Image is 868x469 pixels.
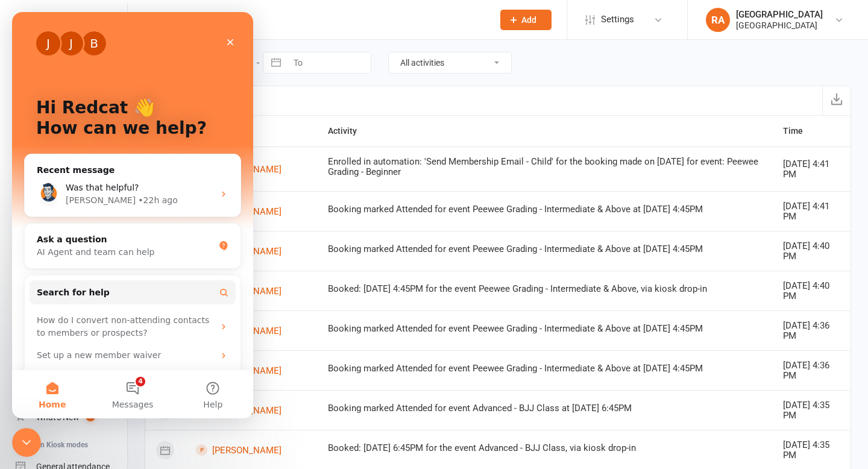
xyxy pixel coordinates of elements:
div: [GEOGRAPHIC_DATA] [736,20,823,31]
a: [PERSON_NAME] [196,444,306,456]
iframe: Intercom live chat [12,12,253,418]
div: Booking marked Attended for event Peewee Grading - Intermediate & Above at [DATE] 4:45PM [328,324,761,334]
div: Enrolled in automation: 'Send Membership Email - Child' for the booking made on [DATE] for event:... [328,157,761,177]
input: Search... [159,11,485,28]
div: [PERSON_NAME] [54,182,124,195]
div: [DATE] 4:35 PM [783,440,840,460]
div: Ask a questionAI Agent and team can help [12,211,229,257]
div: Close [207,19,229,41]
div: Set up a new member waiver [17,332,224,354]
div: Recent messageProfile image for TobyWas that helpful?[PERSON_NAME]•22h ago [12,142,229,205]
div: Profile image for Jessica [24,19,48,43]
iframe: Intercom live chat [12,428,41,457]
img: Profile image for Toby [25,170,49,194]
th: Activity [317,116,772,146]
button: Search for help [17,268,224,292]
div: [DATE] 4:40 PM [783,281,840,301]
button: Help [161,358,241,406]
div: [DATE] 4:36 PM [783,321,840,341]
div: Profile image for Bec [70,19,94,43]
span: Search for help [25,274,98,287]
th: Time [772,116,851,146]
div: Booked: [DATE] 4:45PM for the event Peewee Grading - Intermediate & Above, via kiosk drop-in [328,284,761,294]
div: [DATE] 4:41 PM [783,159,840,179]
div: Booking marked Attended for event Advanced - BJJ Class at [DATE] 6:45PM [328,403,761,414]
div: RA [706,8,730,32]
span: Add [521,15,536,25]
div: Recent message [25,152,216,165]
div: Set up a new member waiver [25,337,202,350]
div: [DATE] 4:35 PM [783,400,840,420]
div: [DATE] 4:41 PM [783,201,840,221]
div: • 22h ago [126,182,165,195]
div: How do I convert non-attending contacts to members or prospects? [25,302,202,327]
p: How can we help? [24,106,217,127]
div: Profile image for Jia [47,19,71,43]
div: [DATE] 4:36 PM [783,360,840,380]
div: [DATE] 4:40 PM [783,241,840,261]
button: Messages [80,358,160,406]
span: Help [191,388,210,397]
div: [GEOGRAPHIC_DATA] [736,9,823,20]
div: Ask a question [25,221,202,234]
input: To [287,52,371,73]
div: Booking marked Attended for event Peewee Grading - Intermediate & Above at [DATE] 4:45PM [328,364,761,374]
span: Home [27,388,54,397]
span: Was that helpful? [54,171,127,180]
div: Booked: [DATE] 6:45PM for the event Advanced - BJJ Class, via kiosk drop-in [328,443,761,453]
div: How do I convert non-attending contacts to members or prospects? [17,297,224,332]
div: Booking marked Attended for event Peewee Grading - Intermediate & Above at [DATE] 4:45PM [328,244,761,254]
span: Messages [100,388,142,397]
div: Profile image for TobyWas that helpful?[PERSON_NAME]•22h ago [13,160,228,204]
span: Settings [601,6,634,33]
p: Hi Redcat 👋 [24,86,217,106]
div: AI Agent and team can help [25,234,202,247]
div: Booking marked Attended for event Peewee Grading - Intermediate & Above at [DATE] 4:45PM [328,204,761,215]
button: Add [500,10,552,30]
